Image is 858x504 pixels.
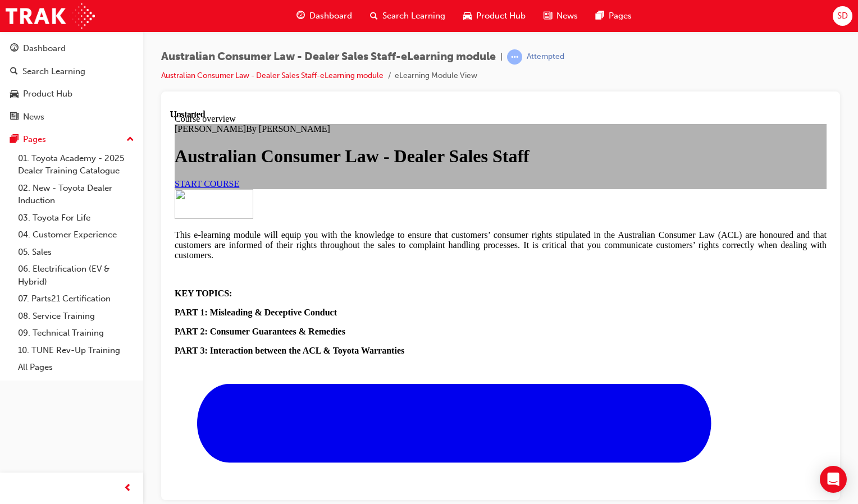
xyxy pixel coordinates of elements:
strong: PART 3: Interaction between the ACL & Toyota Warranties [4,236,234,246]
span: Dashboard [309,10,352,22]
div: Dashboard [23,42,66,55]
div: Search Learning [22,65,85,78]
a: Product Hub [4,84,139,104]
a: 05. Sales [13,244,139,261]
span: learningRecordVerb_ATTEMPT-icon [507,49,522,65]
span: search-icon [10,67,18,77]
a: Australian Consumer Law - Dealer Sales Staff-eLearning module [161,71,384,80]
div: News [23,111,44,123]
a: Dashboard [4,38,139,59]
span: car-icon [463,9,472,23]
strong: KEY TOPICS: [4,179,62,189]
span: guage-icon [10,44,19,54]
p: This e-learning module will equip you with the knowledge to ensure that customers’ consumer right... [4,121,656,151]
img: Trak [6,3,95,29]
span: news-icon [544,9,552,23]
span: up-icon [126,132,134,147]
a: news-iconNews [535,4,587,28]
button: Pages [4,129,139,150]
button: DashboardSearch LearningProduct HubNews [4,36,139,129]
a: 04. Customer Experience [13,226,139,244]
h1: Australian Consumer Law - Dealer Sales Staff [4,36,656,57]
button: SD [833,6,852,26]
a: 01. Toyota Academy - 2025 Dealer Training Catalogue [13,150,139,180]
a: car-iconProduct Hub [454,4,535,28]
a: 09. Technical Training [13,324,139,342]
div: Open Intercom Messenger [820,466,847,493]
span: Course overview [4,4,66,14]
li: eLearning Module View [395,70,477,83]
a: 03. Toyota For Life [13,209,139,227]
span: pages-icon [10,135,19,145]
span: [PERSON_NAME] [4,15,76,24]
a: 02. New - Toyota Dealer Induction [13,180,139,209]
strong: PART 1: Misleading & Deceptive Conduct [4,198,167,208]
span: News [556,10,578,22]
span: Search Learning [382,10,445,22]
span: Product Hub [476,10,526,22]
span: | [500,51,503,63]
a: 08. Service Training [13,308,139,325]
a: All Pages [13,359,139,376]
span: prev-icon [124,482,132,496]
a: 10. TUNE Rev-Up Training [13,342,139,359]
div: Pages [23,133,46,146]
a: pages-iconPages [587,4,641,28]
div: Product Hub [23,88,72,100]
a: START COURSE [4,70,69,79]
a: guage-iconDashboard [287,4,361,28]
span: car-icon [10,89,19,99]
span: guage-icon [296,9,305,23]
strong: PART 2: Consumer Guarantees & Remedies [4,217,175,227]
div: Attempted [527,52,564,62]
span: pages-icon [596,9,604,23]
a: News [4,107,139,127]
span: news-icon [10,112,19,122]
span: Pages [609,10,632,22]
a: 06. Electrification (EV & Hybrid) [13,260,139,290]
span: SD [837,10,848,22]
a: Search Learning [4,61,139,82]
span: By [PERSON_NAME] [76,15,160,24]
a: 07. Parts21 Certification [13,290,139,308]
span: search-icon [370,9,378,23]
a: search-iconSearch Learning [361,4,454,28]
span: Australian Consumer Law - Dealer Sales Staff-eLearning module [161,51,496,63]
